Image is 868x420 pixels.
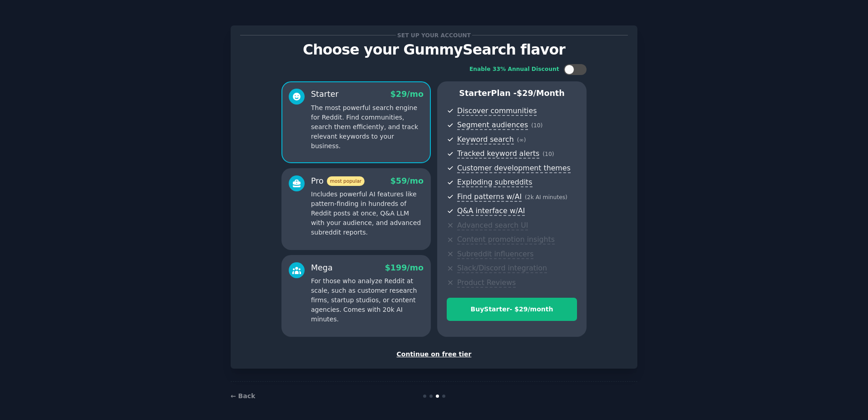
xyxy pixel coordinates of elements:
[311,190,424,237] p: Includes powerful AI features like pattern-finding in hundreds of Reddit posts at once, Q&A LLM w...
[396,30,473,40] span: Set up your account
[240,42,628,58] p: Choose your GummySearch flavor
[457,264,547,273] span: Slack/Discord integration
[457,135,514,145] span: Keyword search
[390,176,424,185] span: $ 59 /mo
[385,263,424,272] span: $ 199 /mo
[517,137,526,143] span: ( ∞ )
[457,221,528,230] span: Advanced search UI
[457,250,533,259] span: Subreddit influencers
[525,194,567,200] span: ( 2k AI minutes )
[311,175,365,187] div: Pro
[517,89,565,98] span: $ 29 /month
[327,176,365,186] span: most popular
[457,235,555,245] span: Content promotion insights
[457,106,537,116] span: Discover communities
[457,206,525,216] span: Q&A interface w/AI
[447,305,577,314] div: Buy Starter - $ 29 /month
[311,103,424,151] p: The most powerful search engine for Reddit. Find communities, search them efficiently, and track ...
[542,151,554,157] span: ( 10 )
[390,90,424,99] span: $ 29 /mo
[457,178,532,187] span: Exploding subreddits
[311,89,339,100] div: Starter
[240,350,628,359] div: Continue on free tier
[457,192,522,202] span: Find patterns w/AI
[447,88,577,99] p: Starter Plan -
[457,164,571,173] span: Customer development themes
[231,392,255,400] a: ← Back
[457,278,516,288] span: Product Reviews
[311,276,424,324] p: For those who analyze Reddit at scale, such as customer research firms, startup studios, or conte...
[457,149,539,159] span: Tracked keyword alerts
[311,262,333,274] div: Mega
[447,298,577,321] button: BuyStarter- $29/month
[457,120,528,130] span: Segment audiences
[531,122,542,129] span: ( 10 )
[469,65,559,74] div: Enable 33% Annual Discount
